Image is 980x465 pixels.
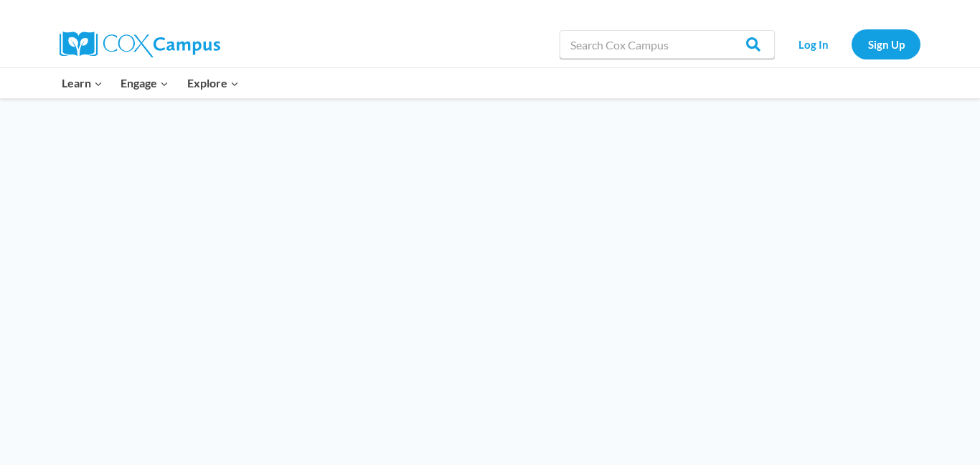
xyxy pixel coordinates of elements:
a: Sign Up [852,29,920,59]
span: Learn [62,74,103,92]
span: Engage [121,74,169,92]
a: Log In [782,29,844,59]
img: Cox Campus [60,32,220,57]
input: Search Cox Campus [560,30,775,59]
nav: Secondary Navigation [782,29,920,59]
span: Explore [187,74,239,92]
nav: Primary Navigation [52,68,248,98]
